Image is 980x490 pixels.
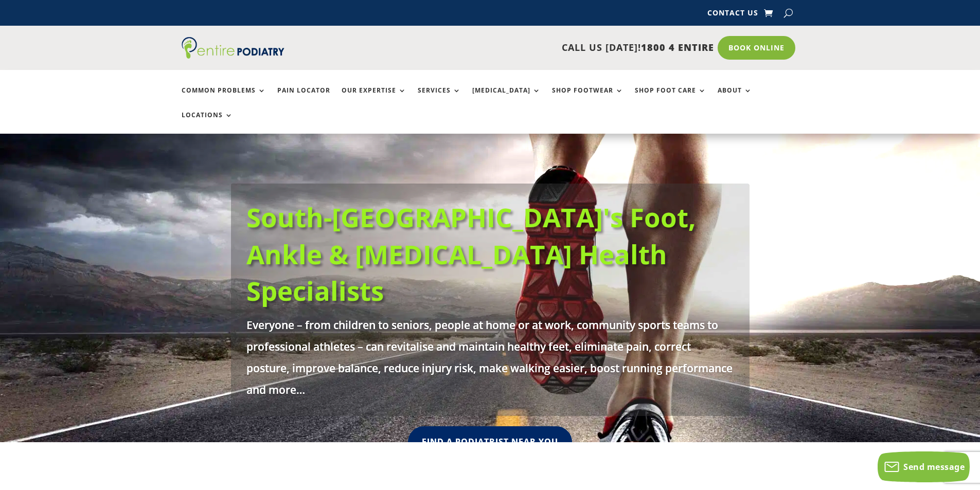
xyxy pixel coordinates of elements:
[246,314,734,401] p: Everyone – from children to seniors, people at home or at work, community sports teams to profess...
[718,36,795,60] a: Book Online
[472,87,541,109] a: [MEDICAL_DATA]
[182,112,233,134] a: Locations
[903,461,965,473] span: Send message
[418,87,461,109] a: Services
[641,41,714,53] span: 1800 4 ENTIRE
[635,87,706,109] a: Shop Foot Care
[707,9,758,21] a: Contact Us
[277,87,330,109] a: Pain Locator
[342,87,406,109] a: Our Expertise
[182,87,266,109] a: Common Problems
[408,426,572,458] a: Find A Podiatrist Near You
[324,41,714,55] p: CALL US [DATE]!
[246,199,696,308] a: South-[GEOGRAPHIC_DATA]'s Foot, Ankle & [MEDICAL_DATA] Health Specialists
[182,37,284,59] img: logo (1)
[878,451,970,482] button: Send message
[718,87,752,109] a: About
[182,50,284,61] a: Entire Podiatry
[552,87,623,109] a: Shop Footwear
